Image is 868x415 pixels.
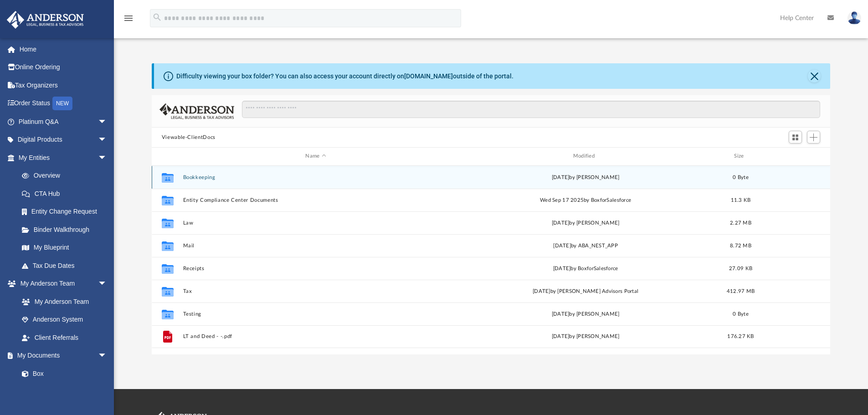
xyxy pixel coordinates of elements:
a: Home [6,40,121,58]
a: Platinum Q&Aarrow_drop_down [6,113,121,131]
a: Box [13,364,112,383]
span: arrow_drop_down [98,113,116,131]
span: arrow_drop_down [98,131,116,149]
div: Wed Sep 17 2025 by BoxforSalesforce [452,196,718,204]
a: Binder Walkthrough [13,220,121,239]
div: [DATE] by ABA_NEST_APP [452,241,718,250]
a: Tax Organizers [6,76,121,94]
span: 0 Byte [733,174,749,179]
button: Testing [183,311,448,317]
div: [DATE] by [PERSON_NAME] [452,173,718,181]
span: arrow_drop_down [98,275,116,293]
div: [DATE] by [PERSON_NAME] [452,310,718,318]
button: Close [808,70,821,82]
a: Entity Change Request [13,203,121,221]
div: Size [722,152,759,160]
a: [DOMAIN_NAME] [404,72,453,80]
a: Tax Due Dates [13,256,121,275]
span: 176.27 KB [727,334,754,339]
div: [DATE] by [PERSON_NAME] [452,333,718,341]
button: Receipts [183,266,448,272]
a: Online Ordering [6,58,121,77]
img: Anderson Advisors Platinum Portal [4,11,87,29]
span: 0 Byte [733,311,749,316]
a: My Anderson Team [13,292,112,311]
i: menu [123,13,134,24]
button: Tax [183,288,448,294]
div: grid [152,166,831,354]
a: My Blueprint [13,239,116,257]
span: 412.97 MB [727,288,755,293]
button: Mail [183,243,448,249]
a: Meeting Minutes [13,383,116,401]
div: id [156,152,179,160]
div: NEW [52,97,72,110]
div: Modified [452,152,719,160]
a: menu [123,17,134,24]
span: 8.72 MB [730,243,751,248]
a: Client Referrals [13,328,116,347]
button: Viewable-ClientDocs [162,133,216,142]
input: Search files and folders [242,101,820,118]
button: Bookkeeping [183,174,448,180]
img: User Pic [847,11,861,25]
button: Entity Compliance Center Documents [183,197,448,203]
a: Order StatusNEW [6,94,121,113]
div: [DATE] by [PERSON_NAME] Advisors Portal [452,287,718,295]
a: Overview [13,167,121,185]
div: Difficulty viewing your box folder? You can also access your account directly on outside of the p... [176,72,514,81]
button: Switch to Grid View [789,131,802,143]
button: Law [183,220,448,226]
i: search [152,12,162,22]
a: Digital Productsarrow_drop_down [6,131,121,149]
a: CTA Hub [13,184,121,203]
span: 11.3 KB [730,197,750,202]
div: [DATE] by [PERSON_NAME] [452,219,718,227]
span: 27.09 KB [729,266,752,271]
div: [DATE] by BoxforSalesforce [452,264,718,272]
span: arrow_drop_down [98,347,116,365]
a: My Documentsarrow_drop_down [6,347,116,365]
div: id [763,152,827,160]
span: arrow_drop_down [98,149,116,167]
div: Name [182,152,448,160]
button: Add [807,131,821,143]
span: 2.27 MB [730,220,751,225]
a: My Anderson Teamarrow_drop_down [6,275,116,293]
a: My Entitiesarrow_drop_down [6,149,121,167]
a: Anderson System [13,311,116,329]
button: LT and Deed - -.pdf [183,333,448,339]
